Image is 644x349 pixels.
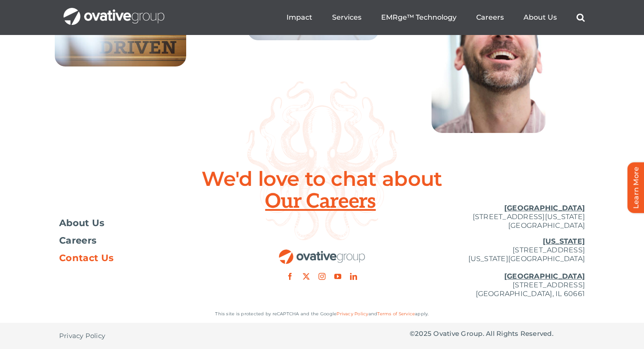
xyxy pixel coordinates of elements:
[287,273,294,280] a: facebook
[504,204,585,212] u: [GEOGRAPHIC_DATA]
[59,310,585,318] p: This site is protected by reCAPTCHA and the Google and apply.
[504,272,585,280] u: [GEOGRAPHIC_DATA]
[432,19,545,133] img: Home – Careers 8
[543,237,585,245] u: [US_STATE]
[64,7,164,15] a: OG_Full_horizontal_WHT
[303,273,310,280] a: twitter
[287,13,312,22] a: Impact
[59,236,96,245] span: Careers
[59,219,105,227] span: About Us
[336,311,368,317] a: Privacy Policy
[334,273,341,280] a: youtube
[59,219,234,262] nav: Footer Menu
[410,329,585,338] p: © Ovative Group. All Rights Reserved.
[377,311,415,317] a: Terms of Service
[410,204,585,230] p: [STREET_ADDRESS][US_STATE] [GEOGRAPHIC_DATA]
[415,329,432,338] span: 2025
[59,323,105,349] a: Privacy Policy
[59,236,234,245] a: Careers
[278,248,366,257] a: OG_Full_horizontal_RGB
[381,13,456,22] a: EMRge™ Technology
[59,323,234,349] nav: Footer - Privacy Policy
[287,3,585,31] nav: Menu
[577,13,585,22] a: Search
[59,332,105,340] span: Privacy Policy
[476,13,504,22] a: Careers
[332,13,361,22] a: Services
[59,254,234,262] a: Contact Us
[410,237,585,298] p: [STREET_ADDRESS] [US_STATE][GEOGRAPHIC_DATA] [STREET_ADDRESS] [GEOGRAPHIC_DATA], IL 60661
[350,273,357,280] a: linkedin
[59,254,113,262] span: Contact Us
[524,13,557,22] a: About Us
[59,219,234,227] a: About Us
[318,273,326,280] a: instagram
